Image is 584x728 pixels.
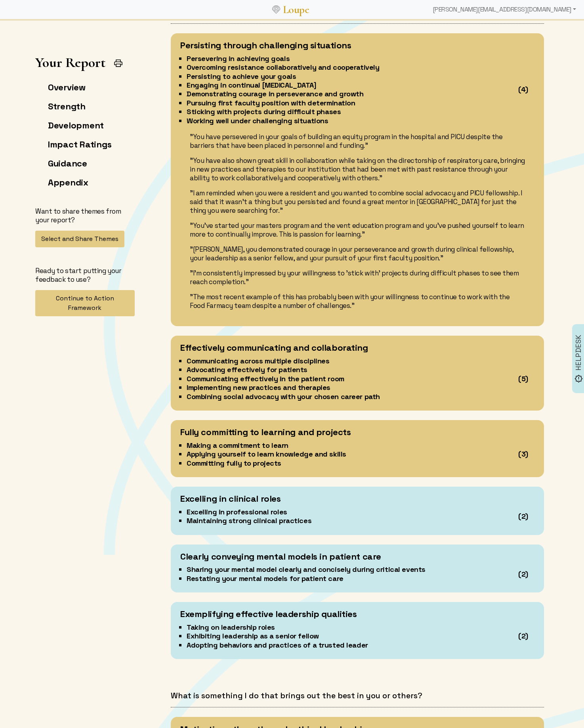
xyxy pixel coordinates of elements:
[187,99,493,107] li: Pursuing first faculty position with determination
[180,552,381,561] div: Clearly conveying mental models in patient care
[429,2,579,17] div: [PERSON_NAME][EMAIL_ADDRESS][DOMAIN_NAME]
[35,207,135,224] p: Want to share themes from your report?
[187,516,493,525] li: Maintaining strong clinical practices
[48,120,104,131] a: Development
[187,441,493,450] li: Making a commitment to learn
[518,570,528,579] div: (2)
[171,691,544,701] h4: What is something I do that brings out the best in you or others?
[187,641,493,650] li: Adopting behaviors and practices of a trusted leader
[180,41,351,50] div: Persisting through challenging situations
[187,375,493,383] li: Communicating effectively in the patient room
[518,632,528,640] div: (2)
[180,428,351,436] div: Fully committing to learning and projects
[180,494,281,503] div: Excelling in clinical roles
[35,266,135,284] p: Ready to start putting your feedback to use?
[187,90,493,98] li: Demonstrating courage in perseverance and growth
[187,508,493,516] li: Excelling in professional roles
[518,85,528,94] div: (4)
[187,357,493,365] li: Communicating across multiple disciplines
[187,574,493,583] li: Restating your mental models for patient care
[518,450,528,459] div: (3)
[187,107,493,116] li: Sticking with projects during difficult phases
[187,392,493,401] li: Combining social advocacy with your chosen career path
[187,623,493,632] li: Taking on leadership roles
[190,156,525,182] p: "You have also shown great skill in collaboration while taking on the directorship of respiratory...
[187,117,493,125] li: Working well under challenging situations
[187,632,493,640] li: Exhibiting leadership as a senior fellow
[35,54,135,316] app-left-page-nav: Your Report
[518,512,528,521] div: (2)
[187,63,493,72] li: Overcoming resistance collaboratively and cooperatively
[113,58,123,68] img: Print Icon
[187,81,493,90] li: Engaging in continual [MEDICAL_DATA]
[187,54,493,63] li: Persevering in achieving goals
[48,177,88,188] a: Appendix
[187,565,493,574] li: Sharing your mental model clearly and concisely during critical events
[190,245,525,262] p: "[PERSON_NAME], you demonstrated courage in your perseverance and growth during clinical fellowsh...
[574,374,583,382] img: brightness_alert_FILL0_wght500_GRAD0_ops.svg
[187,383,493,392] li: Implementing new practices and therapies
[190,269,525,286] p: "I'm consistently impressed by your willingness to 'stick with' projects during difficult phases ...
[48,101,86,112] a: Strength
[187,450,493,459] li: Applying yourself to learn knowledge and skills
[518,375,528,383] div: (5)
[272,6,280,13] img: Loupe Logo
[187,365,493,374] li: Advocating effectively for patients
[48,82,86,93] a: Overview
[190,132,525,150] p: "You have persevered in your goals of building an equity program in the hospital and PICU despite...
[48,158,87,169] a: Guidance
[48,139,111,150] a: Impact Ratings
[180,343,368,352] div: Effectively communicating and collaborating
[280,2,312,17] a: Loupe
[190,221,525,239] p: "You've started your masters program and the vent education program and you've pushed yourself to...
[187,459,493,468] li: Committing fully to projects
[180,610,357,618] div: Exemplifying effective leadership qualities
[35,54,105,71] h1: Your Report
[35,290,135,316] button: Continue to Action Framework
[190,292,525,310] p: "The most recent example of this has probably been with your willingness to continue to work with...
[110,55,126,71] button: Print Report
[35,231,124,247] button: Select and Share Themes
[187,72,493,81] li: Persisting to achieve your goals
[190,189,525,215] p: "I am reminded when you were a resident and you wanted to combine social advocacy and PICU fellow...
